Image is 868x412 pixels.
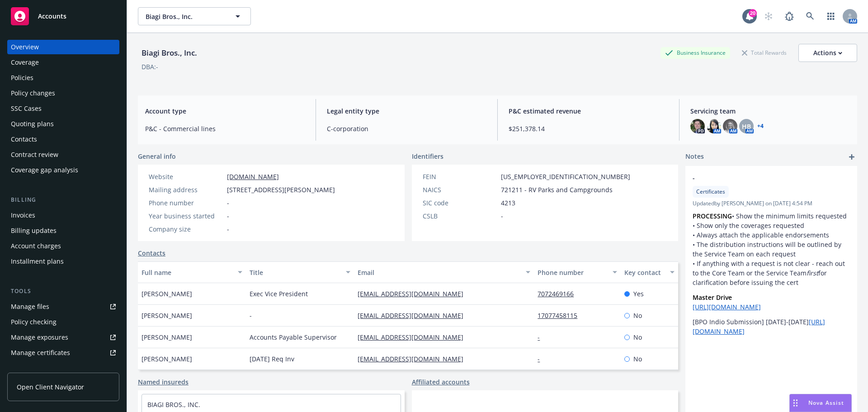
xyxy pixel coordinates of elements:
[142,289,192,298] span: [PERSON_NAME]
[7,346,119,360] a: Manage certificates
[789,394,852,412] button: Nova Assist
[145,124,305,133] span: P&C - Commercial lines
[7,132,119,147] a: Contacts
[690,106,850,116] span: Servicing team
[138,152,176,161] span: General info
[227,198,229,208] span: -
[7,299,119,314] a: Manage files
[621,261,678,283] button: Key contact
[11,101,42,116] div: SSC Cases
[142,311,192,320] span: [PERSON_NAME]
[11,346,70,360] div: Manage certificates
[327,124,486,133] span: C-corporation
[11,86,55,100] div: Policy changes
[501,198,515,208] span: 4213
[501,185,613,194] span: 721211 - RV Parks and Campgrounds
[250,311,252,320] span: -
[11,147,58,162] div: Contract review
[749,9,757,17] div: 20
[11,361,57,375] div: Manage claims
[11,315,57,329] div: Policy checking
[11,117,54,131] div: Quoting plans
[149,172,223,181] div: Website
[142,332,192,342] span: [PERSON_NAME]
[142,354,192,364] span: [PERSON_NAME]
[11,239,61,253] div: Account charges
[501,211,503,221] span: -
[822,7,840,25] a: Switch app
[707,119,721,133] img: photo
[149,211,223,221] div: Year business started
[685,152,704,162] span: Notes
[7,361,119,375] a: Manage claims
[11,71,33,85] div: Policies
[633,354,642,364] span: No
[138,47,201,59] div: Biagi Bros., Inc.
[423,198,497,208] div: SIC code
[358,311,471,320] a: [EMAIL_ADDRESS][DOMAIN_NAME]
[693,199,850,208] span: Updated by [PERSON_NAME] on [DATE] 4:54 PM
[423,185,497,194] div: NAICS
[693,303,761,311] a: [URL][DOMAIN_NAME]
[693,173,826,183] span: -
[142,268,232,277] div: Full name
[246,261,354,283] button: Title
[227,172,279,181] a: [DOMAIN_NAME]
[7,4,119,29] a: Accounts
[808,399,844,407] span: Nova Assist
[693,212,732,220] strong: PROCESSING
[685,166,857,343] div: -CertificatesUpdatedby [PERSON_NAME] on [DATE] 4:54 PMPROCESSING• Show the minimum limits request...
[538,355,547,363] a: -
[742,122,751,131] span: HB
[633,311,642,320] span: No
[146,12,224,21] span: Biagi Bros., Inc.
[138,261,246,283] button: Full name
[227,211,229,221] span: -
[538,268,607,277] div: Phone number
[7,330,119,345] a: Manage exposures
[250,289,308,298] span: Exec Vice President
[149,185,223,194] div: Mailing address
[807,269,818,277] em: first
[538,311,585,320] a: 17077458115
[801,7,819,25] a: Search
[7,117,119,131] a: Quoting plans
[534,261,620,283] button: Phone number
[147,400,200,409] a: BIAGI BROS., INC.
[538,333,547,341] a: -
[17,382,84,392] span: Open Client Navigator
[11,299,49,314] div: Manage files
[327,106,486,116] span: Legal entity type
[11,163,78,177] div: Coverage gap analysis
[149,198,223,208] div: Phone number
[7,101,119,116] a: SSC Cases
[11,330,68,345] div: Manage exposures
[11,132,37,147] div: Contacts
[227,224,229,234] span: -
[7,315,119,329] a: Policy checking
[780,7,798,25] a: Report a Bug
[358,333,471,341] a: [EMAIL_ADDRESS][DOMAIN_NAME]
[633,289,644,298] span: Yes
[11,208,35,223] div: Invoices
[693,317,850,336] p: [BPO Indio Submission] [DATE]-[DATE]
[354,261,534,283] button: Email
[7,287,119,296] div: Tools
[38,13,66,20] span: Accounts
[142,62,158,71] div: DBA: -
[693,293,732,302] strong: Master Drive
[538,289,581,298] a: 7072469166
[358,268,520,277] div: Email
[412,377,470,387] a: Affiliated accounts
[7,55,119,70] a: Coverage
[7,254,119,269] a: Installment plans
[696,188,725,196] span: Certificates
[11,55,39,70] div: Coverage
[358,289,471,298] a: [EMAIL_ADDRESS][DOMAIN_NAME]
[7,86,119,100] a: Policy changes
[11,254,64,269] div: Installment plans
[7,40,119,54] a: Overview
[145,106,305,116] span: Account type
[11,40,39,54] div: Overview
[250,332,337,342] span: Accounts Payable Supervisor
